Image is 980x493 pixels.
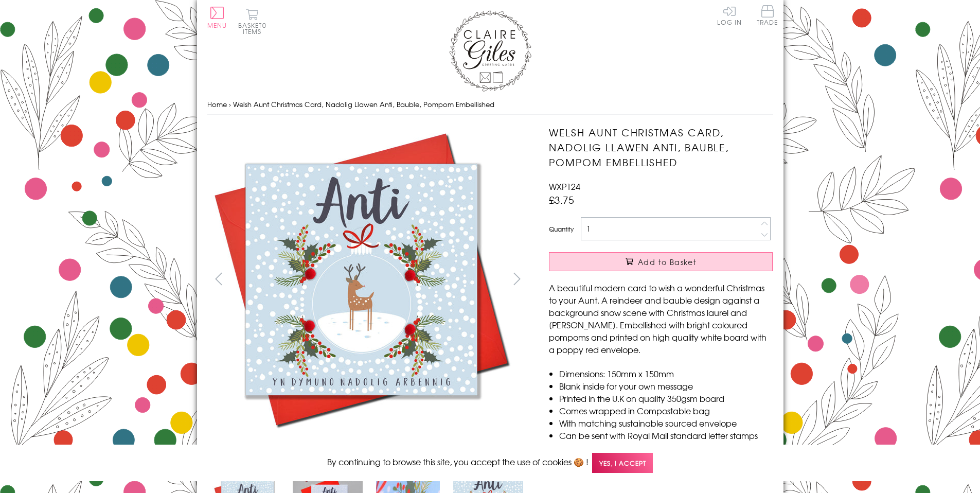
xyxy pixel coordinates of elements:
[528,125,837,372] img: Welsh Aunt Christmas Card, Nadolig Llawen Anti, Bauble, Pompom Embellished
[638,257,697,267] span: Add to Basket
[549,281,773,356] p: A beautiful modern card to wish a wonderful Christmas to your Aunt. A reindeer and bauble design ...
[207,21,227,30] span: Menu
[549,192,574,207] span: £3.75
[549,224,574,234] label: Quantity
[559,429,773,442] li: Can be sent with Royal Mail standard letter stamps
[549,252,773,271] button: Add to Basket
[207,94,773,115] nav: breadcrumbs
[549,180,580,192] span: WXP124
[559,367,773,380] li: Dimensions: 150mm x 150mm
[559,380,773,392] li: Blank inside for your own message
[207,7,227,28] button: Menu
[229,99,231,109] span: ›
[505,267,528,290] button: next
[233,99,494,109] span: Welsh Aunt Christmas Card, Nadolig Llawen Anti, Bauble, Pompom Embellished
[207,267,230,290] button: prev
[449,10,531,92] img: Claire Giles Greetings Cards
[243,21,266,36] span: 0 items
[592,453,653,473] span: Yes, I accept
[717,5,742,25] a: Log In
[757,5,778,25] span: Trade
[207,99,227,109] a: Home
[559,404,773,417] li: Comes wrapped in Compostable bag
[549,125,773,169] h1: Welsh Aunt Christmas Card, Nadolig Llawen Anti, Bauble, Pompom Embellished
[238,8,266,34] button: Basket0 items
[207,125,515,434] img: Welsh Aunt Christmas Card, Nadolig Llawen Anti, Bauble, Pompom Embellished
[559,417,773,429] li: With matching sustainable sourced envelope
[559,392,773,404] li: Printed in the U.K on quality 350gsm board
[757,5,778,27] a: Trade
